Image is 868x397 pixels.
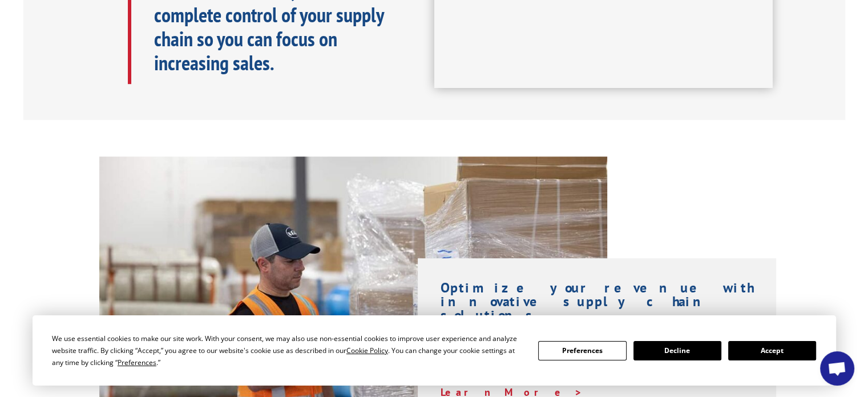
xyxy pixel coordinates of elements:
[633,341,721,360] button: Decline
[346,346,388,355] span: Cookie Policy
[441,281,754,328] h1: Optimize your revenue with innovative supply chain solutions.
[538,341,626,360] button: Preferences
[33,315,836,386] div: Cookie Consent Prompt
[118,358,156,367] span: Preferences
[728,341,816,360] button: Accept
[52,332,524,368] div: We use essential cookies to make our site work. With your consent, we may also use non-essential ...
[820,351,854,386] div: Open chat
